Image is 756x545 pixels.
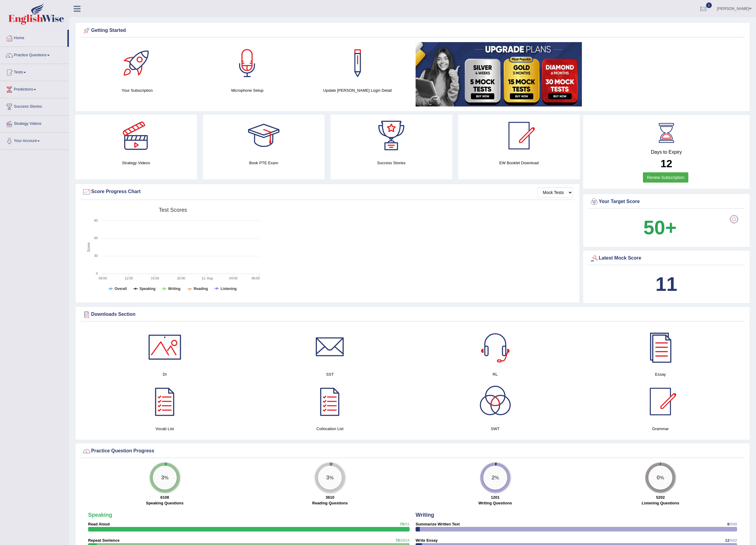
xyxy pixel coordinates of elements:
[203,160,325,166] h4: Book PTE Exam
[146,500,183,506] label: Speaking Questions
[581,426,740,432] h4: Grammar
[0,64,69,79] a: Tests
[590,149,743,155] h4: Days to Expiry
[140,287,155,291] tspan: Speaking
[82,26,743,35] div: Getting Started
[644,217,677,239] b: 50+
[478,500,512,506] label: Writing Questions
[416,426,575,432] h4: SWT
[416,522,460,526] strong: Summarize Written Text
[94,254,98,257] text: 30
[99,276,107,280] text: 08:00
[229,276,238,280] text: 04:00
[416,371,575,377] h4: RL
[250,371,410,377] h4: SST
[306,87,410,94] h4: Update [PERSON_NAME] Login Detail
[250,426,410,432] h4: Collocation List
[326,495,334,500] strong: 3610
[648,466,672,490] div: %
[0,47,69,62] a: Practice Questions
[657,474,660,481] big: 0
[581,371,740,377] h4: Essay
[125,276,133,280] text: 12:00
[85,426,244,432] h4: Vocab List
[161,474,164,481] big: 3
[0,98,69,113] a: Success Stories
[643,172,688,183] a: Renew Subscription
[82,447,743,456] div: Practice Question Progress
[330,160,452,166] h4: Success Stories
[195,87,299,94] h4: Microphone Setup
[642,500,679,506] label: Listening Questions
[730,538,737,543] span: /602
[115,287,127,291] tspan: Overall
[491,474,495,481] big: 2
[0,30,67,45] a: Home
[326,474,330,481] big: 3
[730,522,737,526] span: /599
[177,276,185,280] text: 20:00
[75,160,197,166] h4: Strategy Videos
[0,133,69,148] a: Your Account
[88,512,112,518] strong: Speaking
[416,42,582,106] img: small5.jpg
[82,187,573,196] div: Score Progress Chart
[706,2,712,8] span: 1
[656,495,665,500] strong: 5202
[159,207,187,213] tspan: Test scores
[0,115,69,131] a: Strategy Videos
[168,287,180,291] tspan: Writing
[201,276,213,280] tspan: 12. Aug
[318,466,342,490] div: %
[590,254,743,263] div: Latest Mock Score
[491,495,499,500] strong: 1201
[153,466,177,490] div: %
[395,538,400,543] span: 70
[590,197,743,206] div: Your Target Score
[151,276,159,280] text: 16:00
[88,538,120,543] strong: Repeat Sentence
[85,87,189,94] h4: Your Subscription
[88,522,110,526] strong: Read Aloud
[85,371,244,377] h4: DI
[400,538,410,543] span: /2624
[160,495,169,500] strong: 6108
[87,242,91,252] tspan: Score
[458,160,580,166] h4: EW Booklet Download
[94,219,98,222] text: 90
[194,287,208,291] tspan: Reading
[94,236,98,240] text: 60
[251,276,260,280] text: 08:00
[400,522,404,526] span: 70
[96,272,98,275] text: 0
[221,287,237,291] tspan: Listening
[483,466,507,490] div: %
[416,512,434,518] strong: Writing
[312,500,348,506] label: Reading Questions
[416,538,438,543] strong: Write Essay
[727,522,729,526] span: 8
[404,522,410,526] span: /51
[82,310,743,319] div: Downloads Section
[656,273,677,295] b: 11
[725,538,729,543] span: 12
[661,158,672,169] b: 12
[0,81,69,96] a: Predictions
